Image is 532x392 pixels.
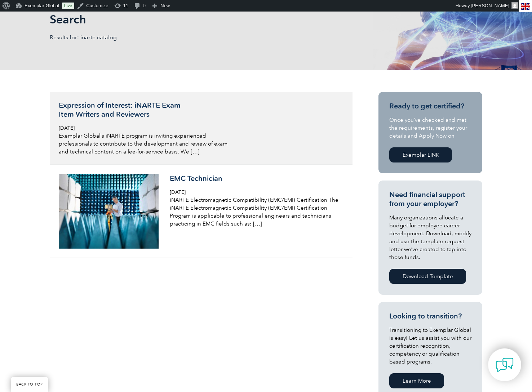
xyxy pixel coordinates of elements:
span: [PERSON_NAME] [471,3,509,8]
h3: Need financial support from your employer? [389,190,471,208]
p: iNARTE Electromagnetic Compatibility (EMC/EMI) Certification The iNARTE Electromagnetic Compatibi... [170,196,341,228]
img: contact-chat.png [496,356,514,374]
span: [DATE] [170,189,186,195]
a: Live [62,3,74,9]
h3: Expression of Interest: iNARTE Exam Item Writers and Reviewers [59,101,230,119]
img: E8ATEM-300x225.jpg [59,174,159,249]
h3: Looking to transition? [389,312,471,321]
span: [DATE] [59,125,75,131]
h1: Search [50,12,327,26]
h3: Ready to get certified? [389,102,471,111]
a: EMC Technician [DATE] iNARTE Electromagnetic Compatibility (EMC/EMI) Certification The iNARTE Ele... [50,165,353,258]
a: BACK TO TOP [11,377,48,392]
a: Learn More [389,373,444,388]
p: Exemplar Global’s iNARTE program is inviting experienced professionals to contribute to the devel... [59,132,230,156]
p: Once you’ve checked and met the requirements, register your details and Apply Now on [389,116,471,140]
p: Transitioning to Exemplar Global is easy! Let us assist you with our certification recognition, c... [389,326,471,366]
img: en [521,3,530,10]
a: Expression of Interest: iNARTE ExamItem Writers and Reviewers [DATE] Exemplar Global’s iNARTE pro... [50,92,353,165]
a: Exemplar LINK [389,147,452,162]
p: Results for: inarte catalog [50,34,266,41]
p: Many organizations allocate a budget for employee career development. Download, modify and use th... [389,214,471,261]
h3: EMC Technician [170,174,341,183]
a: Download Template [389,269,466,284]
